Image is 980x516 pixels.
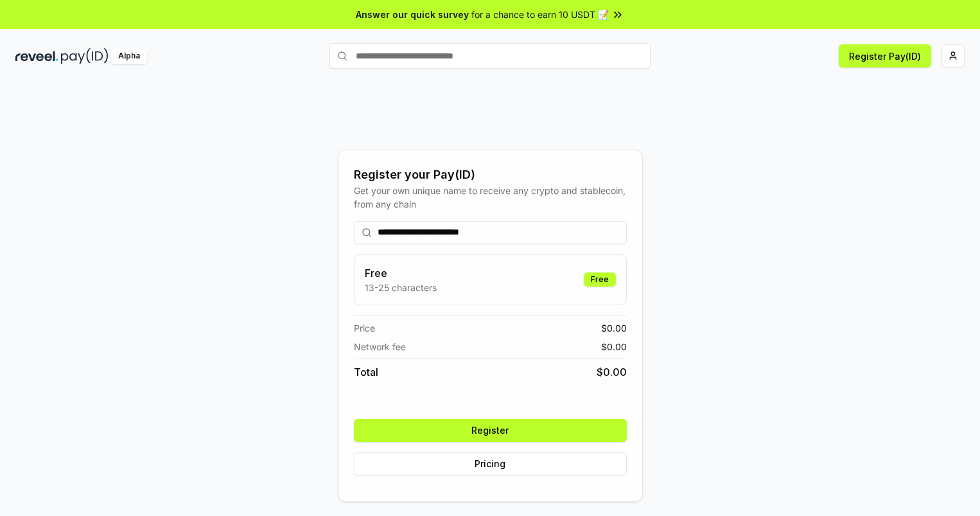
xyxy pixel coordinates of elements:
[354,321,375,335] span: Price
[356,8,469,21] span: Answer our quick survey
[61,48,109,64] img: pay_id
[584,272,616,287] div: Free
[354,419,627,442] button: Register
[601,340,627,353] span: $ 0.00
[365,265,437,281] h3: Free
[601,321,627,335] span: $ 0.00
[365,281,437,294] p: 13-25 characters
[354,166,627,184] div: Register your Pay(ID)
[839,44,931,67] button: Register Pay(ID)
[354,184,627,211] div: Get your own unique name to receive any crypto and stablecoin, from any chain
[597,364,627,380] span: $ 0.00
[354,364,378,380] span: Total
[111,48,147,64] div: Alpha
[354,452,627,476] button: Pricing
[471,8,609,21] span: for a chance to earn 10 USDT 📝
[15,48,58,64] img: reveel_dark
[354,340,406,353] span: Network fee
